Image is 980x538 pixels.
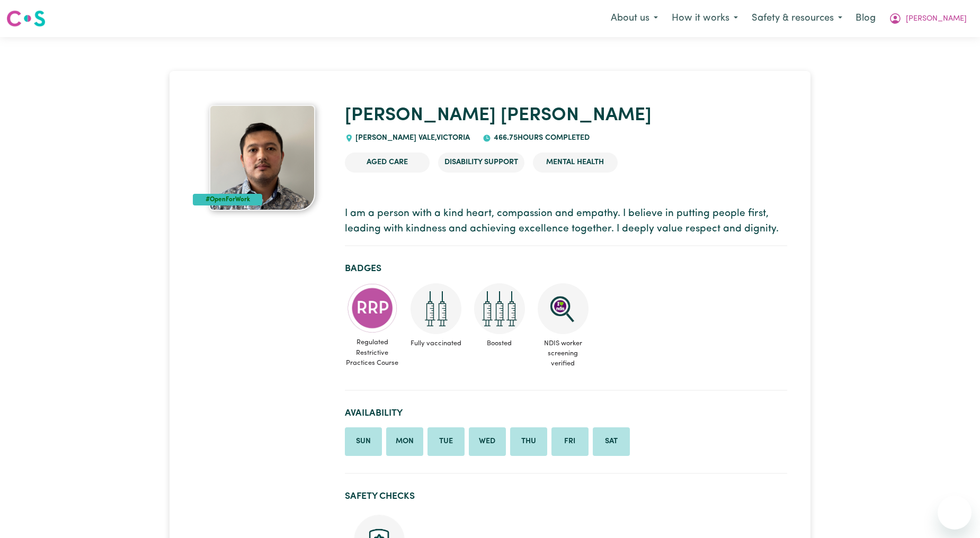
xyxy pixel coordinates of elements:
li: Available on Monday [386,427,423,456]
img: Care and support worker has received booster dose of COVID-19 vaccination [474,283,525,334]
a: Blog [849,7,882,30]
div: #OpenForWork [193,194,262,205]
button: How it works [665,7,745,30]
iframe: Button to launch messaging window [938,496,972,530]
h2: Badges [345,263,787,274]
li: Available on Saturday [593,427,630,456]
a: [PERSON_NAME] [PERSON_NAME] [345,106,652,125]
span: Boosted [472,334,527,353]
a: Careseekers logo [6,6,46,31]
li: Available on Thursday [510,427,547,456]
span: Regulated Restrictive Practices Course [345,333,400,372]
li: Disability Support [438,153,524,173]
li: Mental Health [533,153,618,173]
span: Fully vaccinated [408,334,464,353]
button: My Account [882,7,974,30]
li: Available on Wednesday [469,427,506,456]
li: Aged Care [345,153,430,173]
a: Bishal Babu Lifong's profile picture'#OpenForWork [193,105,332,211]
li: Available on Friday [551,427,589,456]
li: Available on Tuesday [427,427,465,456]
li: Available on Sunday [345,427,382,456]
span: 466.75 hours completed [491,134,590,142]
img: NDIS Worker Screening Verified [538,283,589,334]
button: Safety & resources [745,7,849,30]
h2: Availability [345,408,787,419]
img: Careseekers logo [6,9,46,28]
span: [PERSON_NAME] VALE , Victoria [353,134,470,142]
img: Care and support worker has received 2 doses of COVID-19 vaccine [411,283,461,334]
span: NDIS worker screening verified [536,334,591,373]
p: I am a person with a kind heart, compassion and empathy. I believe in putting people first, leadi... [345,207,787,237]
button: About us [604,7,665,30]
img: CS Academy: Regulated Restrictive Practices course completed [347,283,398,334]
h2: Safety Checks [345,491,787,502]
img: Bishal Babu Lifong [209,105,315,211]
span: [PERSON_NAME] [906,13,967,25]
